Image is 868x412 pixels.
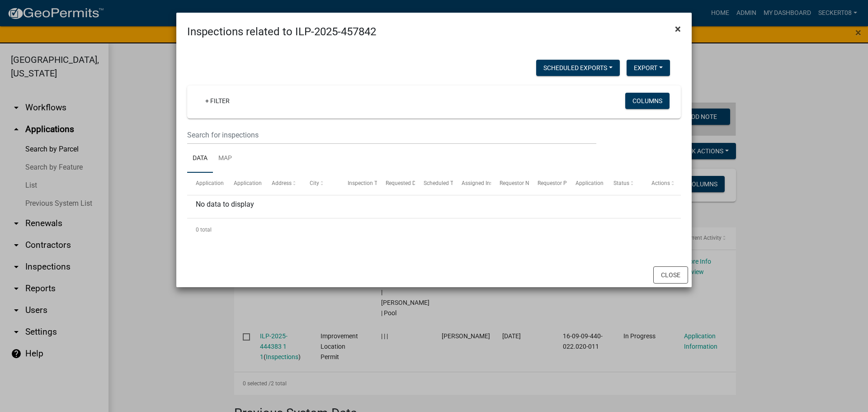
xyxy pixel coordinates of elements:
button: Export [627,60,670,76]
datatable-header-cell: Requestor Phone [529,173,567,194]
span: Assigned Inspector [462,180,508,186]
a: Map [213,144,237,173]
span: Requestor Phone [538,180,579,186]
input: Search for inspections [187,126,596,144]
a: + Filter [198,93,237,109]
datatable-header-cell: Application [187,173,225,194]
div: 0 total [187,218,681,241]
button: Close [653,266,688,284]
datatable-header-cell: Status [605,173,643,194]
span: Application Type [234,180,275,186]
datatable-header-cell: Inspection Type [339,173,377,194]
div: No data to display [187,195,681,218]
span: Application [196,180,224,186]
h4: Inspections related to ILP-2025-457842 [187,24,376,40]
datatable-header-cell: Application Type [225,173,263,194]
span: Application Description [576,180,632,186]
span: Address [272,180,292,186]
datatable-header-cell: Requested Date [377,173,415,194]
datatable-header-cell: Assigned Inspector [453,173,491,194]
span: Actions [651,180,670,186]
button: Close [668,16,688,42]
span: City [310,180,319,186]
button: Columns [625,93,670,109]
span: Scheduled Time [424,180,462,186]
datatable-header-cell: City [301,173,339,194]
datatable-header-cell: Scheduled Time [415,173,453,194]
span: × [675,23,681,35]
datatable-header-cell: Actions [643,173,681,194]
datatable-header-cell: Address [263,173,301,194]
button: Scheduled Exports [536,60,620,76]
span: Status [613,180,629,186]
span: Requestor Name [500,180,540,186]
span: Requested Date [386,180,424,186]
datatable-header-cell: Application Description [567,173,605,194]
datatable-header-cell: Requestor Name [491,173,529,194]
a: Data [187,144,213,173]
span: Inspection Type [348,180,386,186]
